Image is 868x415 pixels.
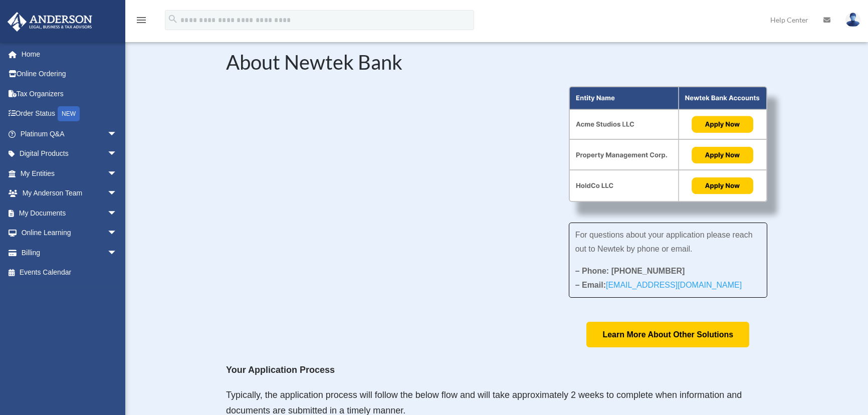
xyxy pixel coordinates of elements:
[575,231,753,253] span: For questions about your application please reach out to Newtek by phone or email.
[107,163,127,184] span: arrow_drop_down
[7,243,132,263] a: Billingarrow_drop_down
[135,18,147,26] a: menu
[7,203,132,223] a: My Documentsarrow_drop_down
[5,12,95,32] img: Anderson Advisors Platinum Portal
[107,203,127,224] span: arrow_drop_down
[107,144,127,164] span: arrow_drop_down
[167,14,178,25] i: search
[226,86,539,262] iframe: NewtekOne and Newtek Bank's Partnership with Anderson Advisors
[7,84,132,104] a: Tax Organizers
[845,13,860,27] img: User Pic
[58,106,80,121] div: NEW
[7,223,132,243] a: Online Learningarrow_drop_down
[135,14,147,26] i: menu
[7,263,132,283] a: Events Calendar
[107,243,127,263] span: arrow_drop_down
[7,104,132,124] a: Order StatusNEW
[575,281,742,289] strong: – Email:
[586,322,749,347] a: Learn More About Other Solutions
[107,124,127,144] span: arrow_drop_down
[107,183,127,204] span: arrow_drop_down
[226,52,767,77] h2: About Newtek Bank
[7,64,132,84] a: Online Ordering
[606,281,742,294] a: [EMAIL_ADDRESS][DOMAIN_NAME]
[7,163,132,183] a: My Entitiesarrow_drop_down
[226,365,335,375] strong: Your Application Process
[107,223,127,244] span: arrow_drop_down
[7,144,132,164] a: Digital Productsarrow_drop_down
[7,183,132,203] a: My Anderson Teamarrow_drop_down
[575,267,685,275] strong: – Phone: [PHONE_NUMBER]
[569,86,767,202] img: About Partnership Graphic (3)
[7,124,132,144] a: Platinum Q&Aarrow_drop_down
[7,44,132,64] a: Home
